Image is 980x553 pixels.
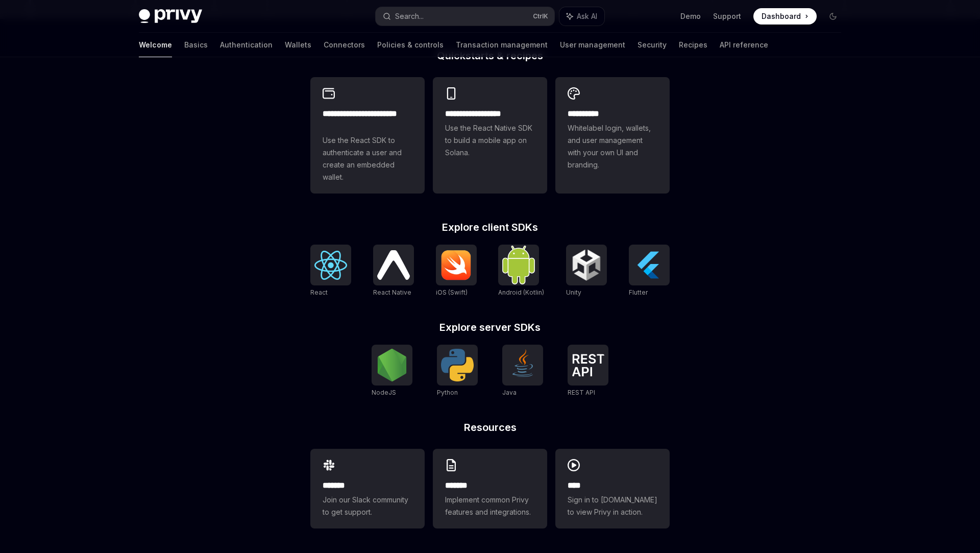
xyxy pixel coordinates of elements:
span: NodeJS [372,389,396,396]
span: React Native [373,288,411,296]
a: Recipes [679,33,707,57]
img: Flutter [633,249,666,281]
a: Support [713,11,741,21]
button: Toggle dark mode [825,8,841,25]
img: Java [506,349,539,381]
img: React [314,251,347,280]
a: **** **** **** ***Use the React Native SDK to build a mobile app on Solana. [433,77,547,194]
a: Demo [680,11,701,21]
a: **** *****Whitelabel login, wallets, and user management with your own UI and branding. [555,77,670,194]
span: Sign in to [DOMAIN_NAME] to view Privy in action. [568,494,657,518]
span: Flutter [629,288,648,296]
div: Search... [395,10,424,22]
a: API reference [720,33,768,57]
a: React NativeReact Native [373,245,414,298]
a: PythonPython [437,345,478,398]
span: Use the React SDK to authenticate a user and create an embedded wallet. [323,134,412,183]
a: Welcome [139,33,172,57]
span: Android (Kotlin) [498,288,544,296]
a: ****Sign in to [DOMAIN_NAME] to view Privy in action. [555,449,670,528]
a: Wallets [285,33,311,57]
a: Connectors [324,33,365,57]
img: React Native [377,250,410,279]
a: ReactReact [310,245,351,298]
a: Basics [184,33,208,57]
a: NodeJSNodeJS [372,345,412,398]
img: dark logo [139,9,202,23]
a: JavaJava [502,345,543,398]
a: Dashboard [753,8,817,25]
span: REST API [568,389,595,396]
span: Python [437,389,458,396]
span: iOS (Swift) [436,288,468,296]
h2: Explore client SDKs [310,222,670,232]
a: UnityUnity [566,245,607,298]
img: iOS (Swift) [440,250,473,280]
span: Dashboard [762,11,801,21]
button: Search...CtrlK [376,7,554,26]
span: React [310,288,328,296]
span: Join our Slack community to get support. [323,494,412,518]
a: Policies & controls [377,33,444,57]
a: iOS (Swift)iOS (Swift) [436,245,477,298]
span: Whitelabel login, wallets, and user management with your own UI and branding. [568,122,657,171]
img: Unity [570,249,603,281]
img: Android (Kotlin) [502,246,535,284]
h2: Resources [310,422,670,432]
a: **** **Implement common Privy features and integrations. [433,449,547,528]
a: FlutterFlutter [629,245,670,298]
span: Java [502,389,517,396]
img: Python [441,349,474,381]
span: Use the React Native SDK to build a mobile app on Solana. [445,122,535,159]
span: Ctrl K [533,12,548,20]
h2: Quickstarts & recipes [310,51,670,61]
span: Unity [566,288,581,296]
a: REST APIREST API [568,345,608,398]
a: Android (Kotlin)Android (Kotlin) [498,245,544,298]
a: Security [638,33,667,57]
h2: Explore server SDKs [310,322,670,332]
span: Ask AI [577,11,597,21]
img: REST API [572,354,604,376]
a: Authentication [220,33,273,57]
a: **** **Join our Slack community to get support. [310,449,425,528]
a: Transaction management [456,33,548,57]
button: Ask AI [559,7,604,26]
img: NodeJS [376,349,408,381]
span: Implement common Privy features and integrations. [445,494,535,518]
a: User management [560,33,625,57]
